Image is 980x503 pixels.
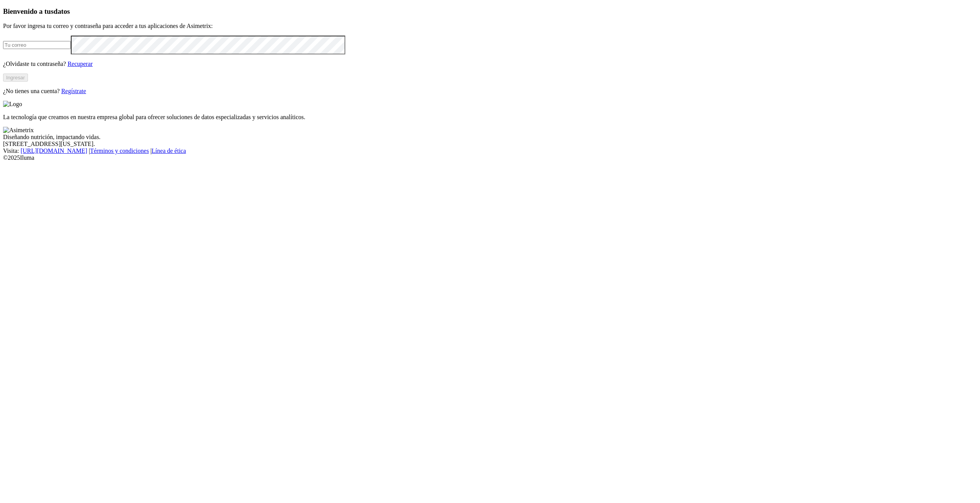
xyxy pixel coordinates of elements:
a: Términos y condiciones [90,147,149,154]
p: ¿No tienes una cuenta? [3,88,977,95]
img: Logo [3,101,22,108]
input: Tu correo [3,41,71,49]
p: ¿Olvidaste tu contraseña? [3,61,977,67]
img: Asimetrix [3,127,34,134]
h3: Bienvenido a tus [3,7,977,16]
div: [STREET_ADDRESS][US_STATE]. [3,141,977,147]
a: Regístrate [61,88,86,94]
p: La tecnología que creamos en nuestra empresa global para ofrecer soluciones de datos especializad... [3,114,977,121]
div: Visita : | | [3,147,977,154]
button: Ingresar [3,74,28,82]
div: Diseñando nutrición, impactando vidas. [3,134,977,141]
a: Línea de ética [152,147,186,154]
p: Por favor ingresa tu correo y contraseña para acceder a tus aplicaciones de Asimetrix: [3,23,977,29]
a: [URL][DOMAIN_NAME] [21,147,87,154]
a: Recuperar [67,61,93,67]
span: datos [54,7,70,15]
div: © 2025 Iluma [3,154,977,161]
